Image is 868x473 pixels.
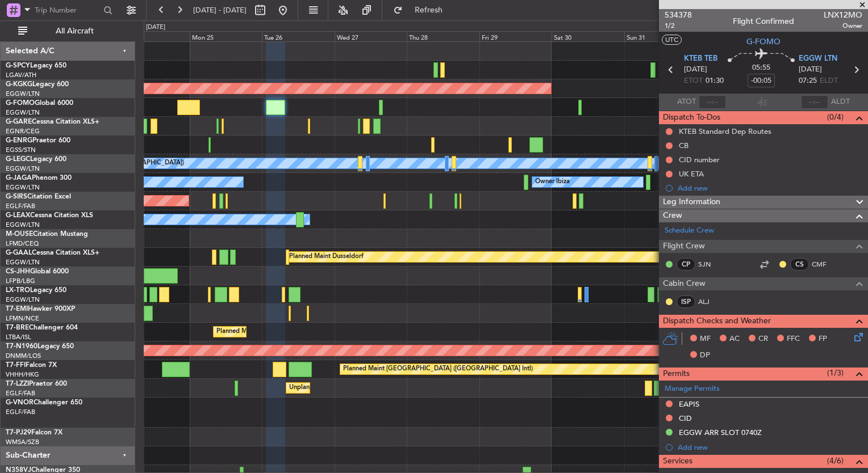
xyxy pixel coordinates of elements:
[6,62,30,69] span: G-SPCY
[216,323,353,340] div: Planned Maint Warsaw ([GEOGRAPHIC_DATA])
[190,31,262,41] div: Mon 25
[6,343,37,350] span: T7-N1960
[698,297,724,307] a: ALJ
[146,23,165,32] div: [DATE]
[699,95,726,109] input: --:--
[787,333,800,345] span: FFC
[662,35,682,45] button: UTC
[700,350,710,361] span: DP
[677,258,695,271] div: CP
[6,90,40,98] a: EGGW/LTN
[289,248,364,265] div: Planned Maint Dusseldorf
[6,100,73,107] a: G-FOMOGlobal 6000
[6,333,31,341] a: LTBA/ISL
[700,333,711,345] span: MF
[663,277,706,290] span: Cabin Crew
[678,442,862,452] div: Add new
[663,315,771,328] span: Dispatch Checks and Weather
[262,31,334,41] div: Tue 26
[799,53,837,65] span: EGGW LTN
[6,164,40,173] a: EGGW/LTN
[6,277,35,285] a: LFPB/LBG
[6,231,88,238] a: M-OUSECitation Mustang
[6,268,30,275] span: CS-JHH
[752,62,770,74] span: 05:55
[729,333,740,345] span: AC
[6,127,40,136] a: EGNR/CEG
[663,368,690,381] span: Permits
[6,212,30,219] span: G-LEAX
[407,31,479,41] div: Thu 28
[820,75,838,87] span: ELDT
[6,268,69,275] a: CS-JHHGlobal 6000
[665,21,692,31] span: 1/2
[679,428,762,437] div: EGGW ARR SLOT 0740Z
[479,31,552,41] div: Fri 29
[6,429,31,436] span: T7-PJ29
[6,239,39,248] a: LFMD/CEQ
[6,381,67,387] a: T7-LZZIPraetor 600
[6,156,66,163] a: G-LEGCLegacy 600
[827,455,844,467] span: (4/6)
[663,196,720,209] span: Leg Information
[6,62,66,69] a: G-SPCYLegacy 650
[6,250,32,256] span: G-GAAL
[684,75,703,87] span: ETOT
[6,193,27,200] span: G-SIRS
[6,324,78,331] a: T7-BREChallenger 604
[812,259,837,269] a: CMF
[6,343,74,350] a: T7-N1960Legacy 650
[343,361,533,378] div: Planned Maint [GEOGRAPHIC_DATA] ([GEOGRAPHIC_DATA] Intl)
[35,2,100,19] input: Trip Number
[6,108,40,117] a: EGGW/LTN
[6,146,36,154] a: EGSS/STN
[698,259,724,269] a: SJN
[335,31,407,41] div: Wed 27
[758,333,768,345] span: CR
[12,22,123,40] button: All Aircraft
[6,231,33,238] span: M-OUSE
[6,183,40,192] a: EGGW/LTN
[6,71,36,79] a: LGAV/ATH
[6,408,35,416] a: EGLF/FAB
[827,367,844,379] span: (1/3)
[6,81,69,88] a: G-KGKGLegacy 600
[117,31,189,41] div: Sun 24
[663,111,720,124] span: Dispatch To-Dos
[6,314,39,323] a: LFMN/NCE
[6,399,82,406] a: G-VNORChallenger 650
[678,183,862,193] div: Add new
[193,5,247,15] span: [DATE] - [DATE]
[819,333,827,345] span: FP
[679,126,771,136] div: KTEB Standard Dep Routes
[6,362,26,369] span: T7-FFI
[6,389,35,398] a: EGLF/FAB
[663,240,705,253] span: Flight Crew
[6,438,39,446] a: WMSA/SZB
[552,31,624,41] div: Sat 30
[799,64,822,75] span: [DATE]
[6,399,34,406] span: G-VNOR
[6,306,75,312] a: T7-EMIHawker 900XP
[679,169,704,179] div: UK ETA
[679,155,720,164] div: CID number
[684,64,707,75] span: [DATE]
[6,258,40,267] a: EGGW/LTN
[535,174,570,191] div: Owner Ibiza
[6,352,41,360] a: DNMM/LOS
[663,209,682,222] span: Crew
[6,250,99,256] a: G-GAALCessna Citation XLS+
[706,75,724,87] span: 01:30
[6,362,57,369] a: T7-FFIFalcon 7X
[684,53,717,65] span: KTEB TEB
[6,324,29,331] span: T7-BRE
[6,202,35,210] a: EGLF/FAB
[6,81,32,88] span: G-KGKG
[6,175,32,181] span: G-JAGA
[663,455,692,468] span: Services
[677,96,696,108] span: ATOT
[289,379,476,396] div: Unplanned Maint [GEOGRAPHIC_DATA] ([GEOGRAPHIC_DATA])
[6,295,40,304] a: EGGW/LTN
[733,15,794,27] div: Flight Confirmed
[6,100,35,107] span: G-FOMO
